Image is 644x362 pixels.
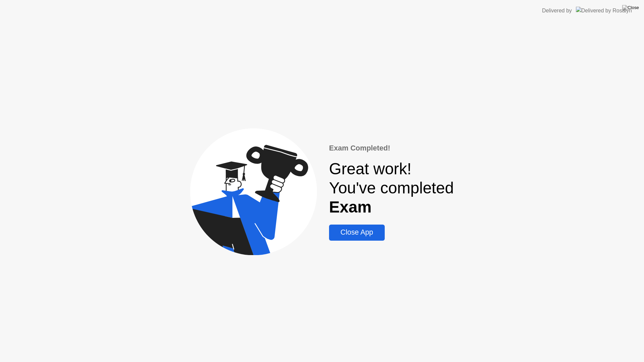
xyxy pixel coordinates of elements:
button: Close App [329,225,384,241]
div: Great work! You've completed [329,159,454,217]
div: Close App [331,228,382,237]
img: Close [622,5,639,10]
div: Delivered by [542,7,572,15]
div: Exam Completed! [329,143,454,154]
img: Delivered by Rosalyn [576,7,632,14]
b: Exam [329,198,372,216]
